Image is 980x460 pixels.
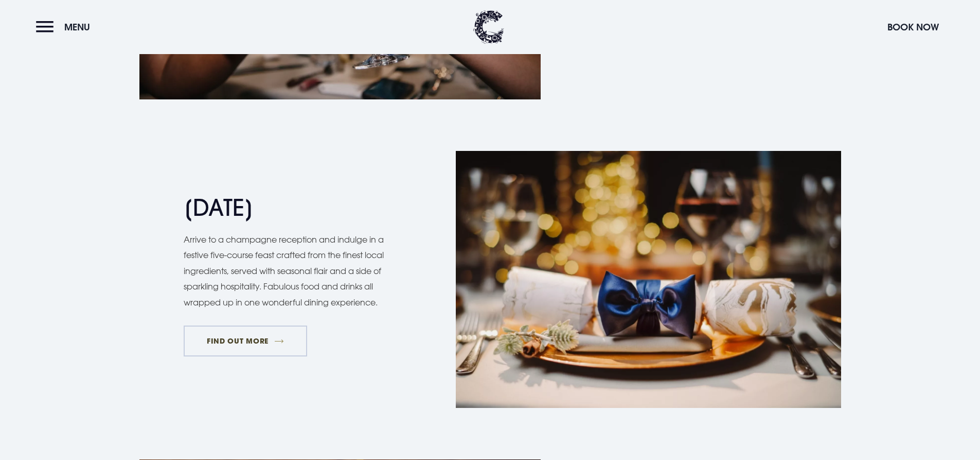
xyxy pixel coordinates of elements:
[882,16,944,38] button: Book Now
[456,151,841,408] img: Christmas Hotel in Northern Ireland
[184,194,384,222] h2: [DATE]
[184,326,308,356] a: FIND OUT MORE
[64,21,90,33] span: Menu
[184,232,395,310] p: Arrive to a champagne reception and indulge in a festive five-course feast crafted from the fines...
[36,16,95,38] button: Menu
[473,10,504,44] img: Clandeboye Lodge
